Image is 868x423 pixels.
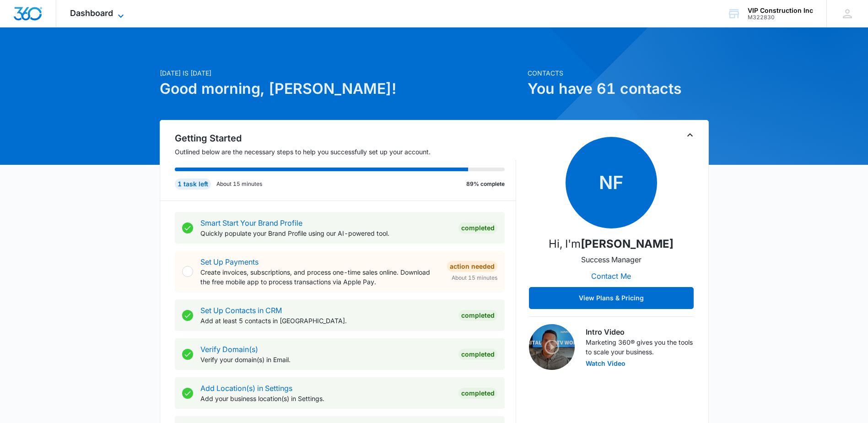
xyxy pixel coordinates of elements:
p: 89% complete [466,180,505,188]
p: Add your business location(s) in Settings. [200,394,451,403]
a: Add Location(s) in Settings [200,384,292,393]
button: View Plans & Pricing [529,287,694,309]
div: Completed [458,310,497,321]
a: Set Up Payments [200,257,259,266]
p: Create invoices, subscriptions, and process one-time sales online. Download the free mobile app t... [200,267,440,287]
h2: Getting Started [175,131,516,145]
p: Outlined below are the necessary steps to help you successfully set up your account. [175,147,516,157]
p: Marketing 360® gives you the tools to scale your business. [586,337,694,357]
p: About 15 minutes [216,180,262,188]
div: Completed [458,222,497,233]
a: Verify Domain(s) [200,345,258,354]
span: Dashboard [70,8,113,18]
a: Set Up Contacts in CRM [200,306,282,315]
p: Verify your domain(s) in Email. [200,355,451,364]
p: Add at least 5 contacts in [GEOGRAPHIC_DATA]. [200,316,451,325]
button: Watch Video [586,360,625,367]
div: 1 task left [175,179,211,190]
strong: [PERSON_NAME] [581,237,674,250]
img: Intro Video [529,324,575,370]
p: Quickly populate your Brand Profile using our AI-powered tool. [200,228,451,238]
p: Hi, I'm [549,236,674,252]
div: account id [748,14,813,21]
div: Action Needed [447,261,497,272]
h3: Intro Video [586,326,694,337]
h1: You have 61 contacts [528,78,709,100]
span: NF [566,137,657,228]
div: account name [748,7,813,14]
button: Contact Me [582,265,640,287]
div: Completed [458,349,497,360]
a: Smart Start Your Brand Profile [200,218,302,228]
button: Toggle Collapse [685,130,695,141]
p: Success Manager [581,254,642,265]
div: Completed [458,388,497,399]
p: Contacts [528,68,709,78]
h1: Good morning, [PERSON_NAME]! [160,78,522,100]
span: About 15 minutes [452,274,497,282]
p: [DATE] is [DATE] [160,68,522,78]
